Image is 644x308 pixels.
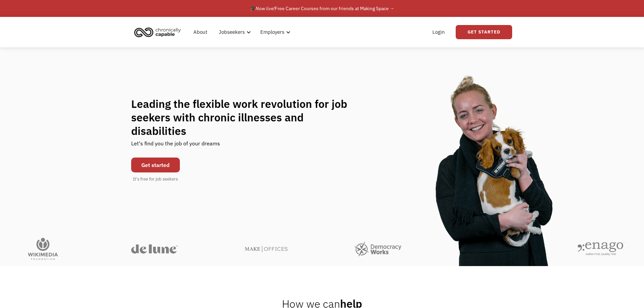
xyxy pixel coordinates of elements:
div: 🎓 Free Career Courses from our friends at Making Space → [250,4,395,13]
div: Jobseekers [215,21,253,43]
em: Now live! [256,5,275,11]
a: About [189,21,211,43]
a: Login [428,21,449,43]
div: Jobseekers [219,28,245,36]
div: Let's find you the job of your dreams [131,138,220,154]
div: It's free for job seekers [133,176,178,183]
a: Get Started [456,25,512,39]
img: Chronically Capable logo [132,25,183,40]
div: Employers [256,21,292,43]
a: Get started [131,158,180,172]
div: Employers [260,28,284,36]
h1: Leading the flexible work revolution for job seekers with chronic illnesses and disabilities [131,97,360,138]
a: home [132,25,186,40]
